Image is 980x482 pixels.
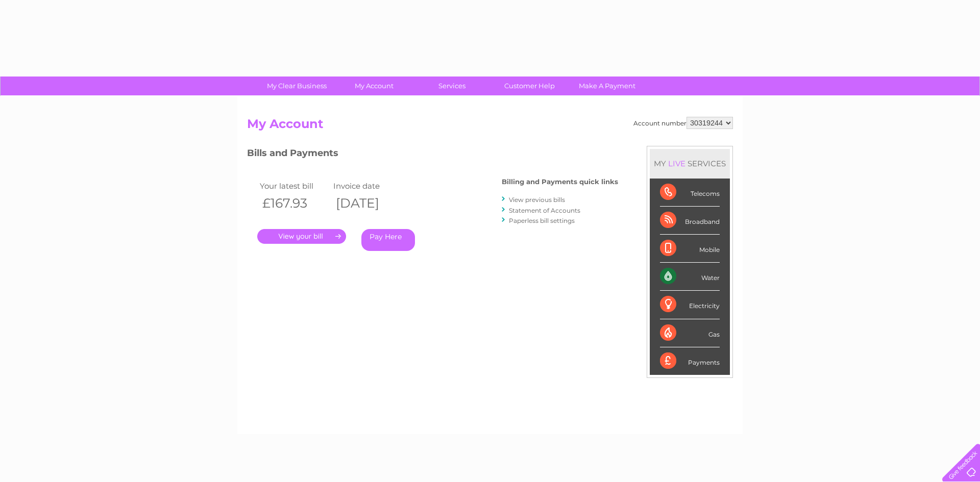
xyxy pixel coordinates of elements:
[660,179,720,207] div: Telecoms
[502,178,618,186] h4: Billing and Payments quick links
[509,196,565,204] a: View previous bills
[257,193,331,214] th: £167.93
[255,77,339,95] a: My Clear Business
[509,217,575,224] a: Paperless bill settings
[633,117,733,129] div: Account number
[247,146,618,164] h3: Bills and Payments
[660,263,720,291] div: Water
[509,207,580,214] a: Statement of Accounts
[332,77,416,95] a: My Account
[660,319,720,347] div: Gas
[666,159,688,168] div: LIVE
[660,207,720,235] div: Broadband
[247,117,733,136] h2: My Account
[660,235,720,263] div: Mobile
[660,291,720,319] div: Electricity
[257,229,346,244] a: .
[650,149,730,178] div: MY SERVICES
[331,179,404,193] td: Invoice date
[331,193,404,214] th: [DATE]
[257,179,331,193] td: Your latest bill
[361,229,415,251] a: Pay Here
[565,77,649,95] a: Make A Payment
[660,347,720,375] div: Payments
[410,77,494,95] a: Services
[487,77,572,95] a: Customer Help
